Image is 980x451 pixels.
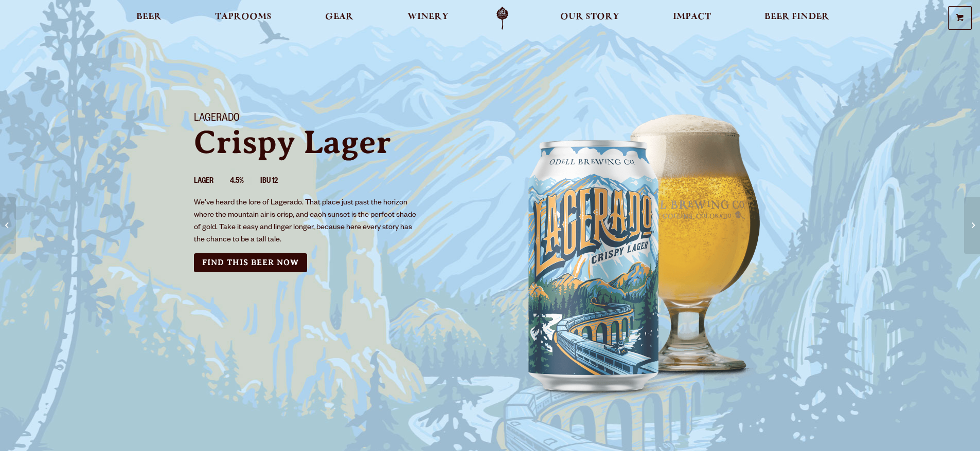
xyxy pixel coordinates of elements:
[401,7,455,30] a: Winery
[764,13,829,21] span: Beer Finder
[194,112,478,126] h1: Lagerado
[208,7,278,30] a: Taprooms
[554,7,626,30] a: Our Story
[230,175,260,189] li: 4.5%
[194,197,421,247] p: We’ve heard the lore of Lagerado. That place just past the horizon where the mountain air is cris...
[758,7,836,30] a: Beer Finder
[215,13,272,21] span: Taprooms
[194,175,230,189] li: Lager
[483,7,522,30] a: Odell Home
[194,253,307,272] a: Find this Beer Now
[673,13,711,21] span: Impact
[130,7,168,30] a: Beer
[560,13,619,21] span: Our Story
[407,13,449,21] span: Winery
[260,175,294,189] li: IBU 12
[666,7,718,30] a: Impact
[325,13,353,21] span: Gear
[194,126,478,159] p: Crispy Lager
[318,7,360,30] a: Gear
[136,13,162,21] span: Beer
